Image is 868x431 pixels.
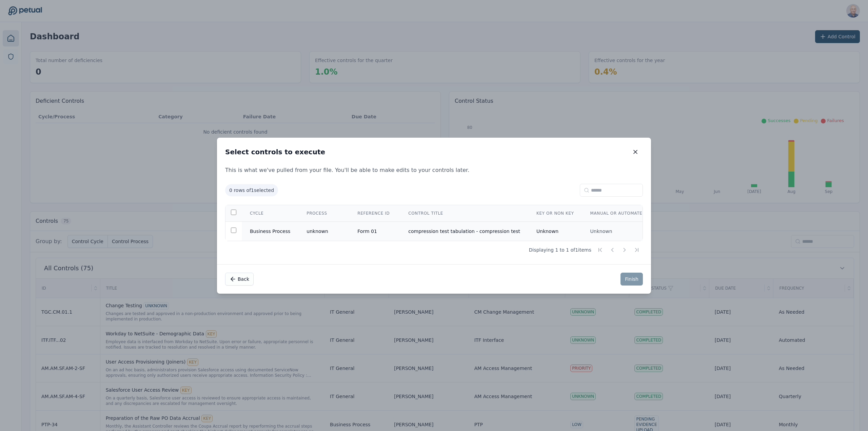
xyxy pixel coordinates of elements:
[298,221,349,241] td: unknown
[620,273,643,286] button: Finish
[400,221,528,241] td: compression test tabulation - compression test
[225,147,325,157] h2: Select controls to execute
[225,244,643,256] div: Displaying 1 to 1 of 1 items
[349,205,400,222] th: Reference ID
[298,205,349,222] th: Process
[582,221,654,241] td: Unknown
[528,221,582,241] td: Unknown
[225,273,254,286] button: Back
[582,205,654,222] th: Manual or Automated
[528,205,582,222] th: Key or Non Key
[400,205,528,222] th: Control Title
[242,205,298,222] th: Cycle
[618,244,631,256] button: Next
[631,244,643,256] button: Last
[594,244,606,256] button: First
[606,244,618,256] button: Previous
[217,166,651,174] p: This is what we've pulled from your file. You'll be able to make edits to your controls later.
[349,221,400,241] td: Form 01
[242,221,298,241] td: Business Process
[225,184,278,196] span: 0 rows of 1 selected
